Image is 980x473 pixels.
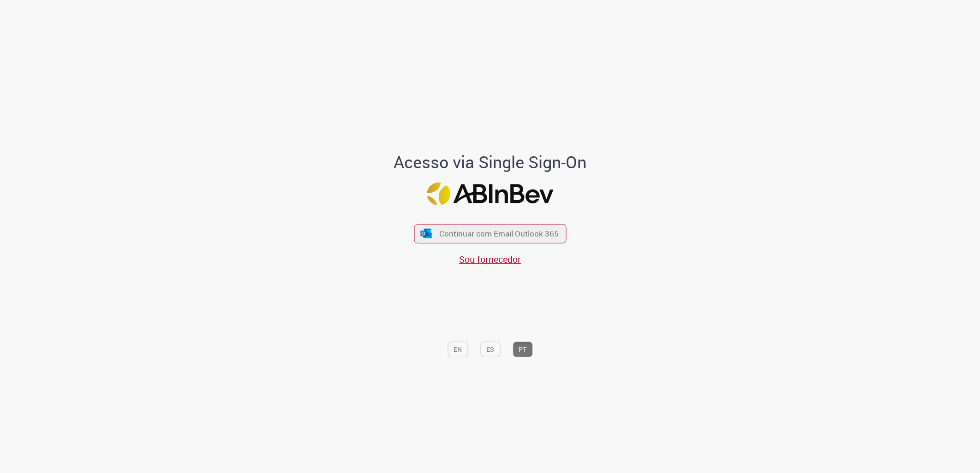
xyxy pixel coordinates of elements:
button: ícone Azure/Microsoft 360 Continuar com Email Outlook 365 [414,224,566,243]
span: Continuar com Email Outlook 365 [439,228,559,239]
a: Sou fornecedor [459,253,521,265]
button: ES [480,342,500,357]
button: EN [448,342,468,357]
img: ícone Azure/Microsoft 360 [420,229,433,238]
h1: Acesso via Single Sign-On [362,153,618,171]
button: PT [513,342,532,357]
img: Logo ABInBev [427,183,553,205]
